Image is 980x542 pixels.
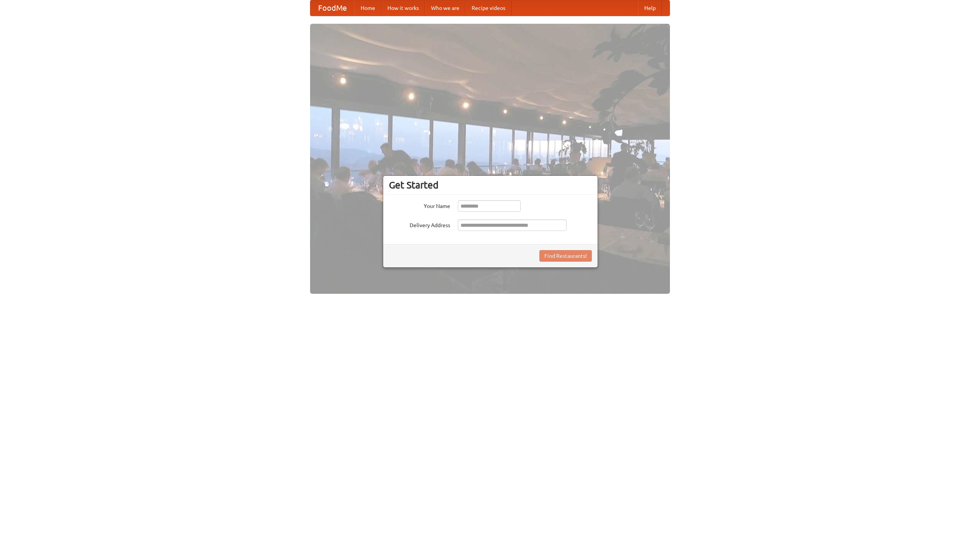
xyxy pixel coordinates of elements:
button: Find Restaurants! [539,250,592,262]
a: Recipe videos [465,0,511,16]
label: Delivery Address [389,219,450,229]
label: Your Name [389,200,450,210]
a: Home [354,0,381,16]
a: Who we are [425,0,465,16]
a: How it works [381,0,425,16]
a: FoodMe [310,0,354,16]
a: Help [638,0,662,16]
h3: Get Started [389,179,592,191]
